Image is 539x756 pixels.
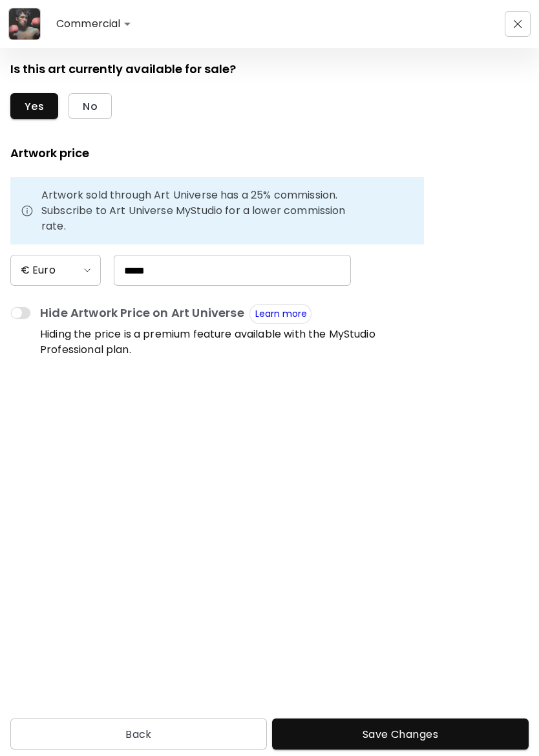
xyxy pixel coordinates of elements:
[21,204,34,217] img: info
[41,188,353,234] p: Artwork sold through Art Universe has a 25% commission. Subscribe to Art Universe MyStudio for a ...
[69,93,112,119] button: No
[10,255,101,286] button: € Euro
[10,145,89,162] h5: Artwork price
[10,61,236,78] h5: Is this art currently available for sale?
[40,304,244,324] p: Hide Artwork Price on Art Universe
[255,307,307,320] a: Learn more
[40,327,424,358] p: Hiding the price is a premium feature available with the MyStudio Professional plan.
[83,100,98,113] span: No
[25,100,44,113] span: Yes
[21,263,56,278] h6: € Euro
[10,93,58,119] button: Yes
